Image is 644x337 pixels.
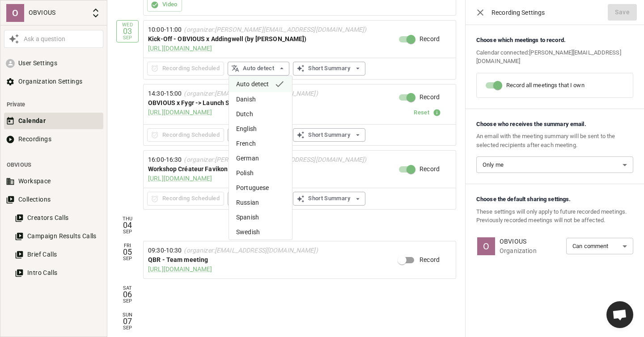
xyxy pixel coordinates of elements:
span: French [236,139,269,148]
a: Ouvrir le chat [606,301,633,328]
span: Danish [236,95,269,104]
span: English [236,124,269,134]
span: German [236,154,269,163]
span: Spanish [236,213,269,222]
span: Auto detect [236,80,269,89]
span: Russian [236,198,269,207]
span: Dutch [236,110,269,119]
span: Swedish [236,227,269,237]
span: Polish [236,168,269,178]
span: Portuguese [236,183,269,193]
